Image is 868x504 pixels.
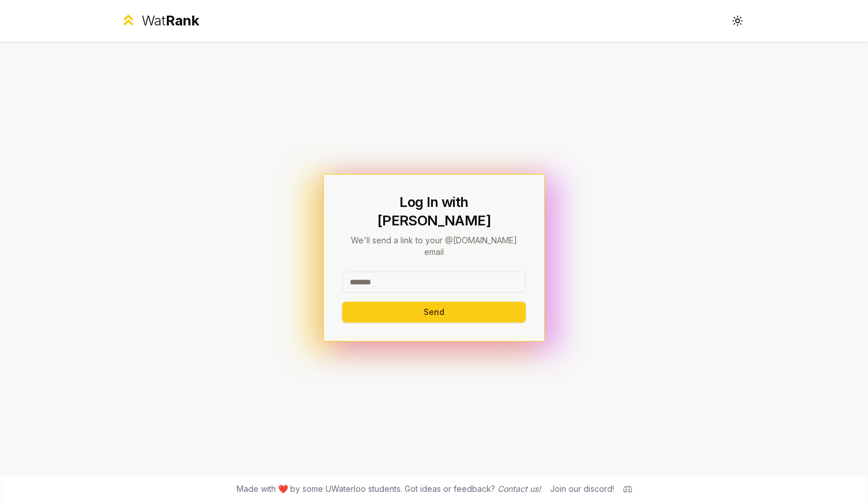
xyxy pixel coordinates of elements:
[120,12,199,30] a: WatRank
[497,484,541,494] a: Contact us!
[342,302,526,323] button: Send
[166,12,199,29] span: Rank
[237,483,541,495] span: Made with ❤️ by some UWaterloo students. Got ideas or feedback?
[141,12,199,30] div: Wat
[342,235,526,258] p: We'll send a link to your @[DOMAIN_NAME] email
[550,483,614,495] div: Join our discord!
[342,193,526,230] h1: Log In with [PERSON_NAME]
